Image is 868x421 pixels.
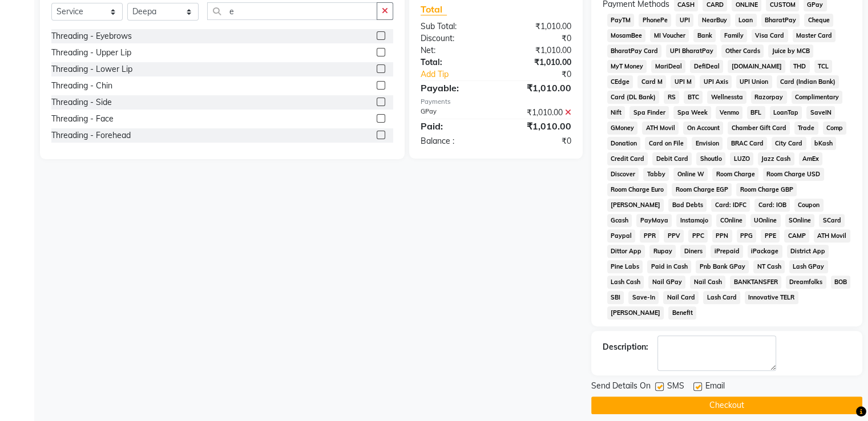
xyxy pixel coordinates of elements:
[607,44,662,58] span: BharatPay Card
[628,291,659,304] span: Save-In
[728,122,790,135] span: Chamber Gift Card
[629,106,669,119] span: Spa Finder
[752,29,788,42] span: Visa Card
[496,44,580,56] div: ₹1,010.00
[643,168,669,181] span: Tabby
[607,260,643,273] span: Pine Labs
[664,91,679,104] span: RS
[735,14,757,27] span: Loan
[728,60,785,73] span: [DOMAIN_NAME]
[736,183,797,196] span: Room Charge GBP
[831,276,851,289] span: BOB
[690,276,725,289] span: Nail Cash
[51,80,112,92] div: Threading - Chin
[790,60,810,73] span: THD
[421,3,447,15] span: Total
[684,91,703,104] span: BTC
[793,29,836,42] span: Master Card
[745,291,798,304] span: Innovative TELR
[607,91,660,104] span: Card (DL Bank)
[737,229,757,242] span: PPG
[794,122,818,135] span: Trade
[683,122,723,135] span: On Account
[721,44,764,58] span: Other Cards
[666,44,717,58] span: UPI BharatPay
[761,229,780,242] span: PPE
[664,229,684,242] span: PPV
[648,276,685,289] span: Nail GPay
[667,380,684,394] span: SMS
[668,199,706,212] span: Bad Debts
[510,68,579,80] div: ₹0
[607,60,647,73] span: MyT Money
[716,106,742,119] span: Venmo
[705,380,725,394] span: Email
[496,33,580,44] div: ₹0
[772,137,806,150] span: City Card
[496,81,580,95] div: ₹1,010.00
[640,229,659,242] span: PPR
[637,75,666,88] span: Card M
[607,291,624,304] span: SBI
[751,91,787,104] span: Razorpay
[607,183,668,196] span: Room Charge Euro
[663,291,699,304] span: Nail Card
[671,75,695,88] span: UPI M
[707,91,746,104] span: Wellnessta
[607,29,646,42] span: MosamBee
[789,260,828,273] span: Lash GPay
[680,245,706,258] span: Diners
[696,260,749,273] span: Pnb Bank GPay
[636,214,672,227] span: PayMaya
[51,113,114,125] div: Threading - Face
[698,14,730,27] span: NearBuy
[792,91,843,104] span: Complimentary
[51,129,131,141] div: Threading - Forehead
[716,214,746,227] span: COnline
[804,14,833,27] span: Cheque
[607,245,645,258] span: Dittor App
[603,341,648,353] div: Description:
[412,81,496,95] div: Payable:
[412,107,496,119] div: GPay
[786,276,826,289] span: Dreamfolks
[51,47,131,59] div: Threading - Upper Lip
[496,135,580,147] div: ₹0
[412,33,496,44] div: Discount:
[753,260,785,273] span: NT Cash
[763,168,824,181] span: Room Charge USD
[591,380,651,394] span: Send Details On
[639,14,671,27] span: PhonePe
[607,122,638,135] span: GMoney
[673,106,711,119] span: Spa Week
[412,56,496,68] div: Total:
[712,168,758,181] span: Room Charge
[693,29,716,42] span: Bank
[642,122,679,135] span: ATH Movil
[761,14,800,27] span: BharatPay
[720,29,747,42] span: Family
[754,199,790,212] span: Card: IOB
[770,106,802,119] span: LoanTap
[819,214,845,227] span: SCard
[806,106,835,119] span: SaveIN
[703,291,740,304] span: Lash Card
[673,168,708,181] span: Online W
[496,21,580,33] div: ₹1,010.00
[607,137,641,150] span: Donation
[748,245,782,258] span: iPackage
[412,44,496,56] div: Net:
[651,60,685,73] span: MariDeal
[607,152,648,165] span: Credit Card
[412,135,496,147] div: Balance :
[607,106,625,119] span: Nift
[814,60,833,73] span: TCL
[51,30,132,42] div: Threading - Eyebrows
[758,152,794,165] span: Jazz Cash
[727,137,767,150] span: BRAC Card
[784,229,809,242] span: CAMP
[736,75,772,88] span: UPI Union
[412,119,496,133] div: Paid:
[496,119,580,133] div: ₹1,010.00
[710,245,743,258] span: iPrepaid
